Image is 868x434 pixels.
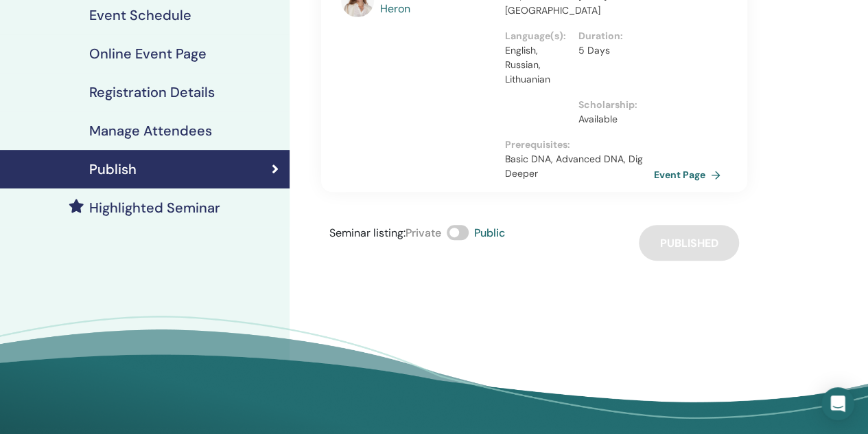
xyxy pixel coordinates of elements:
h4: Manage Attendees [89,122,212,139]
p: Scholarship : [578,98,644,112]
p: 5 Days [578,43,644,58]
p: Duration : [578,29,644,43]
div: Open Intercom Messenger [821,387,854,420]
p: Available [578,112,644,127]
h4: Publish [89,161,137,177]
p: Language(s) : [504,29,570,43]
a: Event Page [654,164,726,185]
span: Seminar listing : [329,226,406,240]
h4: Registration Details [89,84,215,100]
span: Public [474,226,505,240]
p: Prerequisites : [504,138,652,152]
h4: Event Schedule [89,7,191,23]
p: English, Russian, Lithuanian [504,43,570,87]
span: Private [406,226,441,240]
h4: Online Event Page [89,45,207,62]
h4: Highlighted Seminar [89,199,220,216]
p: Basic DNA, Advanced DNA, Dig Deeper [504,152,652,181]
